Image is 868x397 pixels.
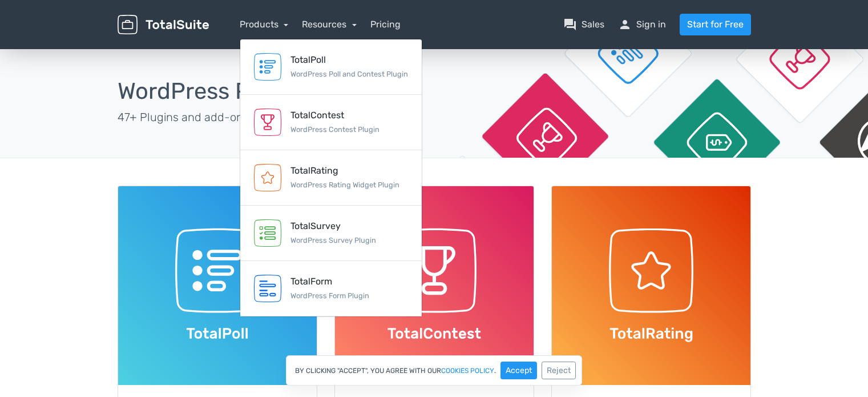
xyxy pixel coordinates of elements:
div: By clicking "Accept", you agree with our . [286,355,582,386]
a: TotalForm WordPress Form Plugin [240,261,422,316]
a: TotalContest WordPress Contest Plugin [240,95,422,150]
img: TotalRating WordPress Plugin [552,186,750,385]
div: TotalSurvey [290,219,376,233]
img: TotalSuite for WordPress [118,15,209,35]
div: TotalContest [290,109,380,122]
img: TotalPoll [254,53,281,81]
img: TotalPoll WordPress Plugin [118,186,317,385]
img: TotalContest [254,109,281,136]
small: WordPress Rating Widget Plugin [290,181,399,189]
a: question_answerSales [563,18,604,31]
span: person [618,18,632,31]
p: 47+ Plugins and add-ons for WordPress. [118,109,426,126]
a: cookies policy [441,367,494,374]
img: TotalSurvey [254,219,281,247]
a: TotalPoll WordPress Poll and Contest Plugin [240,39,422,95]
a: Pricing [370,18,401,31]
div: TotalRating [290,164,399,178]
button: Accept [500,362,537,379]
span: question_answer [563,18,577,31]
img: TotalContest WordPress Plugin [335,186,534,385]
a: Resources [302,19,357,30]
button: Reject [542,362,576,379]
small: WordPress Poll and Contest Plugin [290,70,408,78]
small: WordPress Contest Plugin [290,125,380,134]
small: WordPress Form Plugin [290,291,369,300]
div: TotalForm [290,275,369,288]
a: TotalSurvey WordPress Survey Plugin [240,206,422,261]
img: TotalRating [254,164,281,191]
a: TotalRating WordPress Rating Widget Plugin [240,150,422,206]
img: TotalForm [254,275,281,302]
a: Start for Free [680,14,751,35]
h1: WordPress Products [118,79,426,104]
div: TotalPoll [290,53,408,67]
a: Products [240,19,289,30]
a: personSign in [618,18,666,31]
small: WordPress Survey Plugin [290,236,376,244]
